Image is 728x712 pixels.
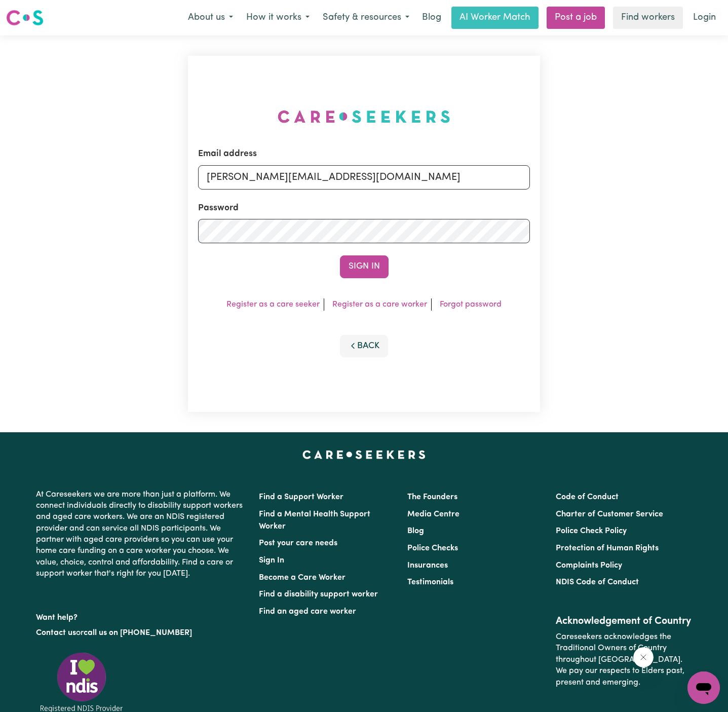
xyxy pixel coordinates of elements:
a: Become a Care Worker [259,574,346,582]
a: Charter of Customer Service [556,510,663,518]
a: Police Checks [407,544,458,552]
a: Post a job [547,7,605,29]
a: NDIS Code of Conduct [556,578,639,586]
a: Register as a care worker [332,301,427,309]
a: Testimonials [407,578,453,586]
a: Blog [407,527,424,535]
label: Password [198,202,239,215]
p: Careseekers acknowledges the Traditional Owners of Country throughout [GEOGRAPHIC_DATA]. We pay o... [556,627,692,692]
p: At Careseekers we are more than just a platform. We connect individuals directly to disability su... [36,485,247,584]
button: How it works [240,7,316,28]
a: Insurances [407,561,448,570]
p: or [36,623,247,643]
h2: Acknowledgement of Country [556,615,692,627]
a: Find an aged care worker [259,608,356,616]
iframe: Button to launch messaging window [687,671,720,704]
a: Careseekers home page [302,451,426,459]
a: Protection of Human Rights [556,544,659,552]
a: Sign In [259,556,284,565]
button: Back [340,335,389,357]
a: The Founders [407,493,457,501]
a: Find a Support Worker [259,493,343,501]
iframe: Close message [633,647,654,667]
a: Find a Mental Health Support Worker [259,510,370,531]
a: Code of Conduct [556,493,619,501]
span: Need any help? [6,7,61,15]
a: AI Worker Match [451,7,539,29]
button: Safety & resources [316,7,416,28]
a: Careseekers logo [6,6,44,29]
a: Forgot password [440,301,502,309]
label: Email address [198,147,257,161]
a: call us on [PHONE_NUMBER] [84,629,192,637]
a: Complaints Policy [556,561,622,570]
button: About us [181,7,240,28]
button: Sign In [340,255,389,278]
a: Post your care needs [259,539,337,547]
p: Want help? [36,608,247,623]
a: Contact us [36,629,76,637]
a: Media Centre [407,510,459,518]
a: Register as a care seeker [226,301,320,309]
a: Login [687,7,722,29]
a: Police Check Policy [556,527,627,535]
a: Blog [416,7,447,29]
img: Careseekers logo [6,9,44,27]
a: Find a disability support worker [259,590,378,598]
input: Email address [198,165,530,190]
a: Find workers [613,7,683,29]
